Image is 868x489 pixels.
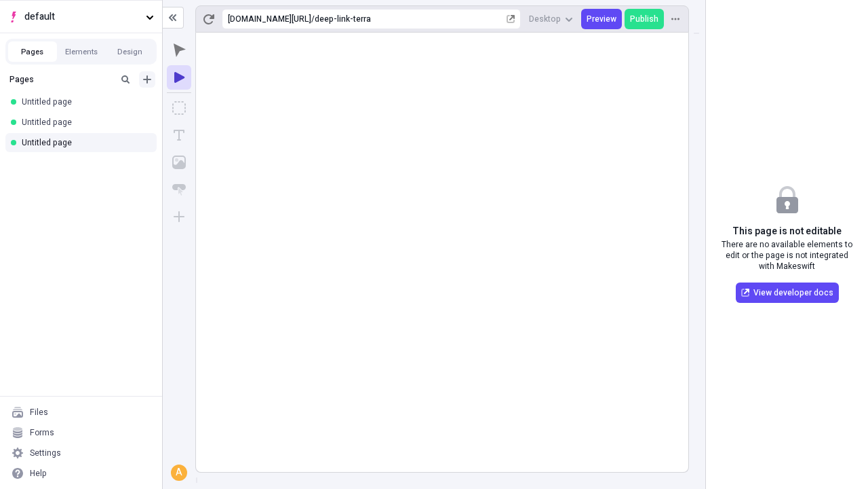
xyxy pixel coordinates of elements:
div: A [172,466,186,479]
button: Text [167,123,191,147]
div: Untitled page [22,96,146,107]
div: [URL][DOMAIN_NAME] [228,14,311,24]
span: Desktop [529,14,561,24]
button: Publish [625,9,664,29]
button: Button [167,177,191,202]
button: Desktop [524,9,578,29]
span: There are no available elements to edit or the page is not integrated with Makeswift [717,239,857,272]
div: Help [30,468,47,479]
div: Untitled page [22,137,146,148]
button: Elements [57,41,106,62]
span: This page is not editable [732,224,842,239]
div: Pages [9,74,112,85]
button: Design [106,41,155,62]
span: Publish [630,14,658,24]
div: Forms [30,427,54,438]
div: Untitled page [22,117,146,128]
button: Image [167,150,191,175]
div: / [311,14,315,24]
div: Settings [30,448,61,458]
button: Add new [139,71,155,88]
a: View developer docs [736,283,839,303]
div: Files [30,407,48,418]
span: Preview [587,14,616,24]
button: Preview [581,9,622,29]
button: Pages [8,41,57,62]
button: Box [167,96,191,120]
span: default [24,10,140,24]
div: deep-link-terra [315,14,504,24]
